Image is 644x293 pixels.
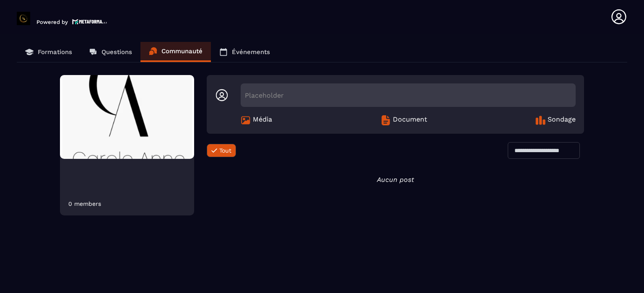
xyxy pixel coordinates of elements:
[17,42,80,62] a: Formations
[80,42,140,62] a: Questions
[17,12,30,25] img: logo-branding
[241,83,576,107] div: Placeholder
[393,115,427,125] span: Document
[72,18,107,25] img: logo
[38,48,72,56] p: Formations
[232,48,270,56] p: Événements
[161,47,203,55] p: Communauté
[219,147,231,154] span: Tout
[68,200,101,207] div: 0 members
[548,115,576,125] span: Sondage
[253,115,272,125] span: Média
[140,42,211,62] a: Communauté
[36,19,68,25] p: Powered by
[60,75,194,159] img: Community background
[377,176,414,184] i: Aucun post
[101,48,132,56] p: Questions
[211,42,278,62] a: Événements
